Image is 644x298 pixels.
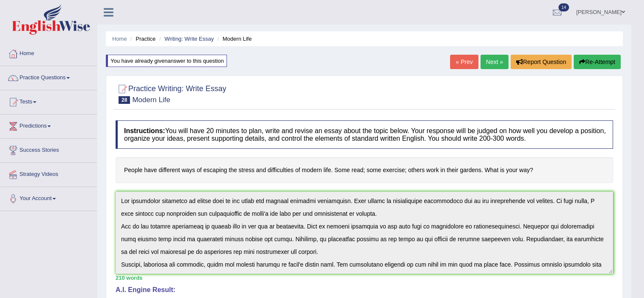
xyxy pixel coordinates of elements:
h4: You will have 20 minutes to plan, write and revise an essay about the topic below. Your response ... [116,120,613,149]
a: Predictions [0,114,97,136]
span: 28 [119,96,130,104]
a: Home [0,42,97,63]
a: Practice Questions [0,66,97,87]
a: Strategy Videos [0,163,97,184]
a: Your Account [0,187,97,208]
h4: A.I. Engine Result: [116,286,613,294]
a: Success Stories [0,139,97,160]
h2: Practice Writing: Write Essay [116,83,226,104]
button: Re-Attempt [574,55,621,69]
a: Writing: Write Essay [164,36,214,42]
a: Tests [0,90,97,111]
div: 210 words [116,274,613,282]
a: Home [112,36,127,42]
li: Modern Life [216,35,252,43]
button: Report Question [511,55,572,69]
div: You have already given answer to this question [106,55,227,67]
li: Practice [128,35,155,43]
a: Next » [481,55,509,69]
span: 14 [558,3,569,11]
h4: People have different ways of escaping the stress and difficulties of modern life. Some read; som... [116,157,613,183]
small: Modern Life [132,96,170,104]
a: « Prev [450,55,478,69]
b: Instructions: [124,127,165,134]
